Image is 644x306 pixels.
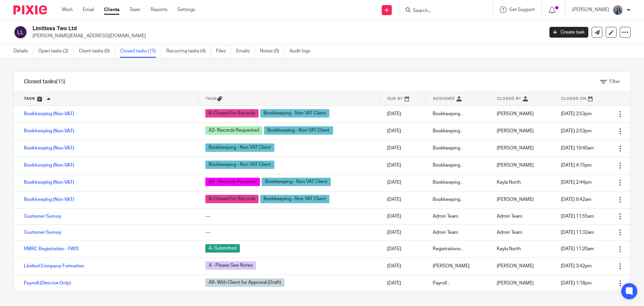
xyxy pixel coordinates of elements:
span: Get Support [509,7,535,12]
span: [DATE] 2:44pm [561,180,592,185]
a: HMRC Registration - PAYE [24,247,79,251]
td: Bookkeeping . [426,157,490,174]
input: Search [412,8,473,14]
a: Bookkeeping (Non-VAT) [24,197,74,202]
td: Registrations . [426,241,490,258]
td: [DATE] [380,208,426,224]
a: Closed tasks (15) [120,45,161,58]
td: Admin Team [426,224,490,241]
span: [PERSON_NAME] [497,281,534,286]
a: Recurring tasks (4) [166,45,211,58]
h1: Closed tasks [24,78,65,85]
a: Customer Survey [24,214,61,219]
span: [DATE] 11:20am [561,247,594,251]
span: [PERSON_NAME] [497,146,534,150]
span: Kayla North [497,247,521,251]
td: [DATE] [380,191,426,208]
td: Admin Team [426,208,490,224]
span: [DATE] 2:53pm [561,129,592,133]
img: Pixie [13,5,47,14]
span: Bookkeeping - Non VAT Client [262,178,331,186]
img: Amanda-scaled.jpg [612,5,623,15]
a: Work [62,6,73,13]
span: A- Submitted [205,244,240,253]
a: Emails [236,45,255,58]
span: Bookkeeping - Non VAT Client [260,195,329,203]
span: B-Chased for Records [205,195,259,203]
a: Bookkeeping (Non-VAT) [24,112,74,116]
td: [DATE] [380,241,426,258]
span: [DATE] 3:42pm [561,264,592,268]
td: Bookkeeping . [426,140,490,157]
a: Email [83,6,94,13]
td: [DATE] [380,224,426,241]
span: (15) [56,79,65,84]
span: Admin Team [497,214,522,219]
td: [DATE] [380,174,426,191]
span: Bookkeeping - Non VAT Client [205,143,274,152]
span: [PERSON_NAME] [497,163,534,168]
td: [DATE] [380,157,426,174]
span: [PERSON_NAME] [497,264,534,268]
span: A3 - Records Received [205,178,260,186]
span: Bookkeeping - Non VAT Client [260,109,329,118]
a: Settings [177,6,195,13]
a: Files [216,45,231,58]
a: Bookkeeping (Non-VAT) [24,146,74,150]
span: Filter [609,79,620,84]
span: [DATE] 4:15pm [561,163,592,168]
a: Customer Survey [24,230,61,235]
span: [PERSON_NAME] [497,112,534,116]
p: [PERSON_NAME] [572,6,609,13]
a: Bookkeeping (Non-VAT) [24,180,74,185]
span: A - Please See Notes [205,261,256,270]
a: Details [13,45,33,58]
a: Client tasks (0) [79,45,115,58]
a: Clients [104,6,119,13]
span: [PERSON_NAME] [497,197,534,202]
td: Bookkeeping . [426,123,490,140]
td: [PERSON_NAME] [426,258,490,275]
span: [DATE] 11:55am [561,214,594,219]
h2: Limitless Two Ltd [33,25,438,32]
a: Team [129,6,141,13]
img: svg%3E [13,25,28,39]
span: [DATE] 9:42am [561,197,591,202]
td: Bookkeeping . [426,105,490,123]
span: A9- With Client for Approval (Draft) [205,278,284,287]
td: Payroll . [426,275,490,292]
div: --- [205,229,374,236]
span: [DATE] 1:18pm [561,281,592,286]
span: [DATE] 11:32am [561,230,594,235]
a: Open tasks (2) [38,45,74,58]
td: [DATE] [380,105,426,123]
th: Tags [199,92,380,105]
td: [DATE] [380,140,426,157]
div: --- [205,213,374,220]
span: Bookkeeping - Non VAT Client [264,126,333,135]
td: [DATE] [380,123,426,140]
td: Bookkeeping . [426,191,490,208]
span: [DATE] 10:40am [561,146,594,150]
span: [PERSON_NAME] [497,129,534,133]
td: [DATE] [380,258,426,275]
a: Bookkeeping (Non-VAT) [24,163,74,168]
a: Payroll (Director Only) [24,281,71,286]
a: Limited Company Formation [24,264,84,268]
a: Notes (0) [260,45,284,58]
td: Bookkeeping . [426,174,490,191]
a: Audit logs [289,45,315,58]
span: [DATE] 2:53pm [561,112,592,116]
p: [PERSON_NAME][EMAIL_ADDRESS][DOMAIN_NAME] [33,33,539,39]
span: Admin Team [497,230,522,235]
span: Kayla North [497,180,521,185]
span: Bookkeeping - Non VAT Client [205,161,274,169]
span: B-Chased for Records [205,109,259,118]
a: Create task [549,27,588,38]
span: A2- Records Requested [205,126,262,135]
a: Bookkeeping (Non-VAT) [24,129,74,133]
a: Reports [151,6,167,13]
td: [DATE] [380,275,426,292]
